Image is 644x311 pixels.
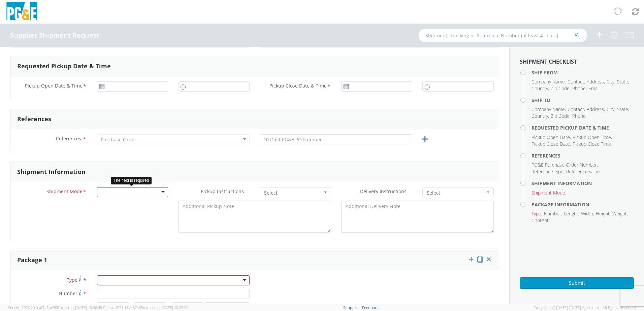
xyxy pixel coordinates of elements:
[532,125,634,130] h4: Requested Pickup Date & Time
[617,106,629,113] li: ,
[532,162,598,168] li: ,
[534,305,636,310] span: Copyright © [DATE]-[DATE] Agistix Inc., All Rights Reserved
[532,181,634,186] h4: Shipment Information
[520,277,634,289] button: Submit
[103,305,188,310] span: Client: 2025.18.0-37e85b1
[572,85,587,92] li: ,
[568,78,584,85] span: Contact
[67,277,77,283] span: Type
[532,217,549,223] span: Content
[564,210,579,217] li: ,
[587,106,604,112] span: Address
[551,85,570,92] span: Zip Code
[551,113,570,119] span: Zip Code
[532,85,548,92] span: Country
[532,210,541,217] span: Type
[551,113,571,119] li: ,
[17,63,111,70] h3: Requested Pickup Date & Time
[532,134,570,140] span: Pickup Open Date
[260,187,331,197] button: Select
[532,153,634,158] h4: References
[46,188,83,196] span: Shipment Mode
[532,134,571,141] li: ,
[59,290,77,297] span: Number
[532,141,570,147] span: Pickup Close Date
[617,78,629,85] li: ,
[568,106,584,112] span: Contact
[55,303,81,310] span: Dimensions
[101,136,136,143] div: Purchase Order
[568,78,585,85] li: ,
[573,134,612,141] li: ,
[607,106,615,113] li: ,
[596,210,611,217] li: ,
[61,305,102,310] span: master, [DATE] 10:36:36
[607,78,614,85] span: City
[147,305,188,310] span: master, [DATE] 10:25:00
[568,106,585,113] li: ,
[607,78,615,85] li: ,
[587,78,604,85] span: Address
[8,305,102,310] span: Server: 2025.20.0-af7a6be3001
[612,210,627,217] span: Weight
[25,82,83,90] span: Pickup Open Date & Time
[581,210,594,217] li: ,
[573,141,611,147] span: Pickup Close Time
[427,189,485,196] span: Select
[612,210,628,217] li: ,
[532,78,565,85] span: Company Name
[264,189,322,196] span: Select
[588,85,600,92] span: Email
[607,106,614,112] span: City
[343,305,358,310] a: Support
[617,106,628,112] span: State
[422,187,494,197] button: Select
[564,210,578,217] span: Length
[419,29,587,42] input: Shipment, Tracking or Reference Number (at least 4 chars)
[532,106,566,113] li: ,
[573,134,611,140] span: Pickup Open Time
[532,168,563,175] span: Reference type
[532,141,571,147] li: ,
[587,106,605,113] li: ,
[532,168,565,175] li: ,
[544,210,562,217] li: ,
[260,134,412,144] input: 10 Digit PG&E PO Number
[532,78,566,85] li: ,
[596,210,610,217] span: Height
[5,2,39,22] img: pge-logo-06675f144f4cfa6a6814.png
[17,257,47,264] h3: Package 1
[587,78,605,85] li: ,
[111,177,152,184] div: The field is required
[362,305,379,310] a: Feedback
[572,85,586,92] span: Phone
[17,169,86,175] h3: Shipment Information
[551,85,571,92] li: ,
[572,113,586,119] span: Phone
[520,58,577,65] strong: Shipment Checklist
[17,116,51,123] h3: References
[532,106,565,112] span: Company Name
[532,189,565,196] span: Shipment Mode
[532,202,634,207] h4: Package Information
[532,70,634,75] h4: Ship From
[10,32,99,39] h4: Supplier Shipment Request
[201,188,244,195] span: Pickup Instructions
[566,168,600,175] span: Reference value
[532,113,548,119] span: Country
[269,82,327,90] span: Pickup Close Date & Time
[56,135,81,142] span: References
[544,210,561,217] span: Number
[532,98,634,103] h4: Ship To
[581,210,593,217] span: Width
[532,85,549,92] li: ,
[360,188,407,195] span: Delivery Instructions
[532,162,597,168] span: PG&E Purchase Order Number
[532,210,542,217] li: ,
[617,78,628,85] span: State
[532,113,549,119] li: ,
